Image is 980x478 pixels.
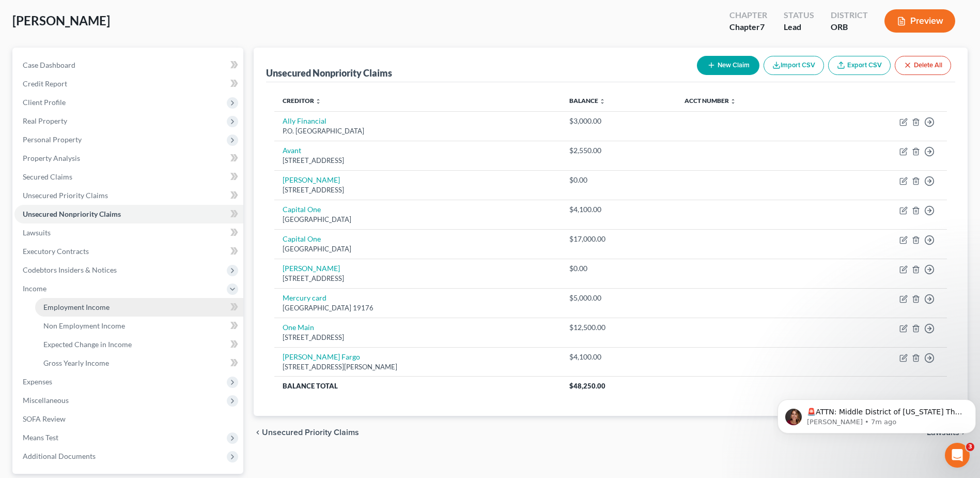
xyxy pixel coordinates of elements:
[23,61,75,69] span: Case Dashboard
[283,274,553,283] div: [STREET_ADDRESS]
[831,9,868,21] div: District
[23,452,96,460] span: Additional Documents
[283,264,340,273] a: [PERSON_NAME]
[283,303,553,313] div: [GEOGRAPHIC_DATA] 19176
[569,263,668,274] div: $0.00
[283,205,321,214] a: Capital One
[283,362,553,372] div: [STREET_ADDRESS][PERSON_NAME]
[283,116,326,125] a: Ally Financial
[14,74,243,93] a: Credit Report
[23,135,82,144] span: Personal Property
[884,9,955,33] button: Preview
[283,234,321,243] a: Capital One
[35,335,243,354] a: Expected Change in Income
[23,265,117,274] span: Codebtors Insiders & Notices
[14,149,243,168] a: Property Analysis
[23,79,67,88] span: Credit Report
[895,56,951,75] button: Delete All
[254,428,359,437] button: chevron_left Unsecured Priority Claims
[760,22,765,32] span: 7
[315,98,321,104] i: unfold_more
[23,377,52,386] span: Expenses
[945,443,970,468] iframe: Intercom live chat
[730,98,736,104] i: unfold_more
[697,56,759,75] button: New Claim
[262,428,359,437] span: Unsecured Priority Claims
[283,323,314,332] a: One Main
[43,321,125,330] span: Non Employment Income
[43,340,132,349] span: Expected Change in Income
[283,97,321,104] a: Creditor unfold_more
[12,13,110,28] span: [PERSON_NAME]
[283,175,340,184] a: [PERSON_NAME]
[23,191,108,200] span: Unsecured Priority Claims
[784,9,814,21] div: Status
[274,377,561,395] th: Balance Total
[14,205,243,223] a: Unsecured Nonpriority Claims
[569,116,668,126] div: $3,000.00
[828,56,891,75] a: Export CSV
[35,317,243,335] a: Non Employment Income
[23,396,69,405] span: Miscellaneous
[23,210,121,218] span: Unsecured Nonpriority Claims
[569,293,668,303] div: $5,000.00
[23,284,46,293] span: Income
[23,228,51,237] span: Lawsuits
[266,67,392,79] div: Unsecured Nonpriority Claims
[14,410,243,428] a: SOFA Review
[966,443,974,451] span: 3
[729,21,767,33] div: Chapter
[254,428,262,437] i: chevron_left
[569,382,605,390] span: $48,250.00
[14,56,243,74] a: Case Dashboard
[14,186,243,205] a: Unsecured Priority Claims
[773,378,980,450] iframe: Intercom notifications message
[23,116,67,125] span: Real Property
[685,97,736,104] a: Acct Number unfold_more
[14,242,243,261] a: Executory Contracts
[283,293,326,302] a: Mercury card
[283,244,553,254] div: [GEOGRAPHIC_DATA]
[569,145,668,156] div: $2,550.00
[23,433,58,442] span: Means Test
[764,56,824,75] button: Import CSV
[283,215,553,225] div: [GEOGRAPHIC_DATA]
[569,204,668,215] div: $4,100.00
[784,21,814,33] div: Lead
[14,223,243,242] a: Lawsuits
[35,298,243,317] a: Employment Income
[599,98,605,104] i: unfold_more
[23,247,89,256] span: Executory Contracts
[569,234,668,244] div: $17,000.00
[283,333,553,342] div: [STREET_ADDRESS]
[569,322,668,333] div: $12,500.00
[23,172,72,181] span: Secured Claims
[569,352,668,362] div: $4,100.00
[283,352,360,361] a: [PERSON_NAME] Fargo
[283,156,553,166] div: [STREET_ADDRESS]
[283,126,553,136] div: P.O. [GEOGRAPHIC_DATA]
[35,354,243,372] a: Gross Yearly Income
[831,21,868,33] div: ORB
[729,9,767,21] div: Chapter
[23,98,66,107] span: Client Profile
[43,303,110,311] span: Employment Income
[14,168,243,186] a: Secured Claims
[23,154,80,162] span: Property Analysis
[283,185,553,195] div: [STREET_ADDRESS]
[23,414,66,423] span: SOFA Review
[569,97,605,104] a: Balance unfold_more
[569,175,668,185] div: $0.00
[43,358,109,367] span: Gross Yearly Income
[283,146,301,155] a: Avant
